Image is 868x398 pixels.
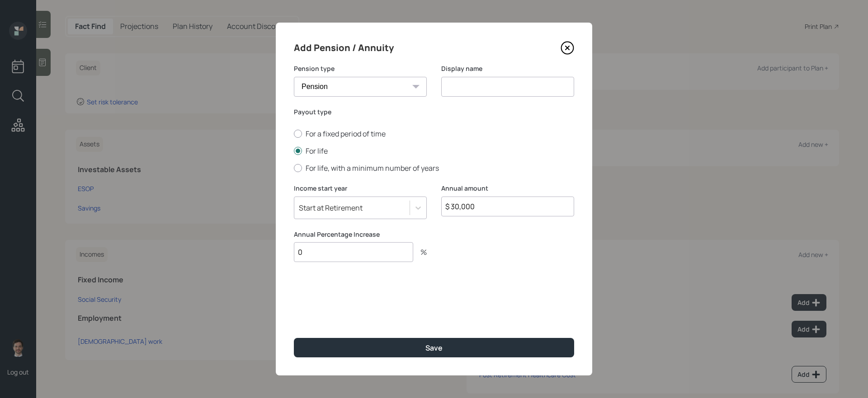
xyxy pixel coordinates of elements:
div: Start at Retirement [299,203,363,213]
label: Annual Percentage Increase [294,230,427,239]
button: Save [294,338,574,357]
label: Income start year [294,184,427,193]
label: For a fixed period of time [294,129,574,139]
label: Display name [441,64,574,73]
label: Pension type [294,64,427,73]
label: Payout type [294,108,574,117]
label: For life [294,146,574,156]
h4: Add Pension / Annuity [294,41,394,55]
label: For life, with a minimum number of years [294,163,574,173]
div: % [413,248,427,256]
div: Save [425,343,443,353]
label: Annual amount [441,184,574,193]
